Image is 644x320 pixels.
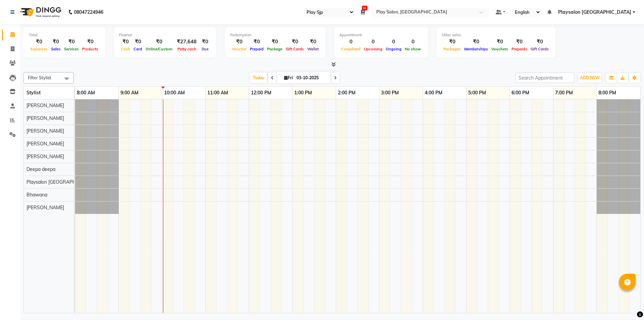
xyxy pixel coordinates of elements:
[26,102,64,108] span: [PERSON_NAME]
[249,88,273,98] a: 12:00 PM
[442,32,550,38] div: Other sales
[230,38,248,46] div: ₹0
[336,88,357,98] a: 2:00 PM
[28,75,51,80] span: Filter Stylist
[248,47,265,51] span: Prepaid
[403,38,423,46] div: 0
[119,32,211,38] div: Finance
[597,88,618,98] a: 8:00 PM
[463,47,490,51] span: Memberships
[75,88,97,98] a: 8:00 AM
[490,47,510,51] span: Vouchers
[26,166,55,172] span: Deepa deepa
[339,32,423,38] div: Appointment
[265,47,284,51] span: Package
[17,3,63,21] img: logo
[339,47,362,51] span: Completed
[284,47,306,51] span: Gift Cards
[442,38,463,46] div: ₹0
[62,47,80,51] span: Services
[199,38,211,46] div: ₹0
[26,204,64,211] span: [PERSON_NAME]
[29,32,100,38] div: Total
[26,192,47,198] span: Bhawana
[230,47,248,51] span: Voucher
[282,75,294,80] span: Fri
[284,38,306,46] div: ₹0
[119,88,140,98] a: 9:00 AM
[49,38,62,46] div: ₹0
[174,38,199,46] div: ₹27,648
[132,38,144,46] div: ₹0
[265,38,284,46] div: ₹0
[529,47,550,51] span: Gift Cards
[339,38,362,46] div: 0
[132,47,144,51] span: Card
[403,47,423,51] span: No show
[442,47,463,51] span: Packages
[206,88,230,98] a: 11:00 AM
[379,88,400,98] a: 3:00 PM
[516,73,574,83] input: Search Appointment
[200,47,210,51] span: Due
[616,293,637,313] iframe: chat widget
[510,88,531,98] a: 6:00 PM
[49,47,62,51] span: Sales
[306,38,320,46] div: ₹0
[29,38,49,46] div: ₹0
[26,153,64,159] span: [PERSON_NAME]
[553,88,575,98] a: 7:00 PM
[176,47,198,51] span: Petty cash
[119,47,132,51] span: Cash
[490,38,510,46] div: ₹0
[26,90,41,96] span: Stylist
[62,38,80,46] div: ₹0
[26,179,97,185] span: Playsalon [GEOGRAPHIC_DATA]
[26,141,64,147] span: [PERSON_NAME]
[250,73,267,83] span: Today
[144,47,174,51] span: Online/Custom
[306,47,320,51] span: Wallet
[467,88,488,98] a: 5:00 PM
[362,6,367,10] span: 96
[80,38,100,46] div: ₹0
[578,73,601,83] button: ADD NEW
[384,47,403,51] span: Ongoing
[510,38,529,46] div: ₹0
[529,38,550,46] div: ₹0
[463,38,490,46] div: ₹0
[119,38,132,46] div: ₹0
[423,88,444,98] a: 4:00 PM
[162,88,186,98] a: 10:00 AM
[510,47,529,51] span: Prepaids
[292,88,314,98] a: 1:00 PM
[26,115,64,121] span: [PERSON_NAME]
[80,47,100,51] span: Products
[362,38,384,46] div: 0
[74,3,103,21] b: 08047224946
[361,9,365,15] a: 96
[362,47,384,51] span: Upcoming
[29,47,49,51] span: Expenses
[144,38,174,46] div: ₹0
[580,75,600,80] span: ADD NEW
[558,9,631,16] span: Playsalon [GEOGRAPHIC_DATA]
[26,128,64,134] span: [PERSON_NAME]
[384,38,403,46] div: 0
[248,38,265,46] div: ₹0
[294,73,328,83] input: 2025-10-03
[230,32,320,38] div: Redemption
